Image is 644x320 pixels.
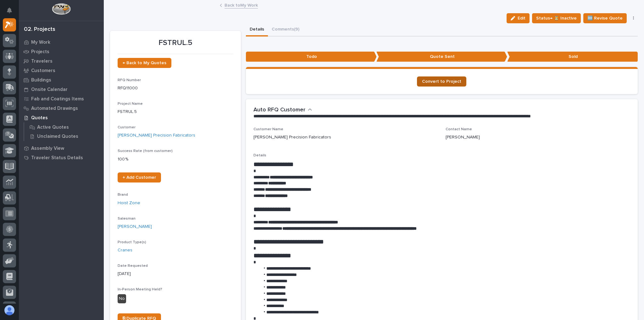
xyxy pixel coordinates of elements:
a: ← Back to My Quotes [118,58,171,68]
p: Quote Sent [376,52,507,62]
a: Hoist Zone [118,200,140,206]
a: + Add Customer [118,172,161,182]
a: Projects [19,47,104,56]
p: Fab and Coatings Items [31,96,84,102]
button: Notifications [3,4,16,17]
a: Unclaimed Quotes [24,132,104,141]
p: Projects [31,49,49,55]
span: ← Back to My Quotes [123,61,166,65]
span: Brand [118,193,128,197]
a: Buildings [19,75,104,85]
a: Traveler Status Details [19,153,104,162]
p: Unclaimed Quotes [37,134,78,139]
p: [PERSON_NAME] Precision Fabricators [253,134,331,141]
button: users-avatar [3,304,16,317]
p: Automated Drawings [31,106,78,111]
p: Sold [507,52,638,62]
div: No [118,294,126,303]
div: Notifications [8,8,16,18]
a: My Work [19,37,104,47]
a: Fab and Coatings Items [19,94,104,104]
button: 🆕 Revise Quote [583,13,627,23]
span: In-Person Meeting Held? [118,288,162,291]
a: Assembly View [19,143,104,153]
h2: Auto RFQ Customer [253,107,305,114]
button: Comments (9) [268,23,303,36]
span: Customer [118,126,136,129]
p: Quotes [31,115,48,121]
span: Details [253,154,266,157]
span: Product Type(s) [118,240,146,244]
p: Customers [31,68,55,74]
a: Cranes [118,247,132,254]
span: Edit [518,15,525,21]
span: Project Name [118,102,143,106]
span: Date Requested [118,264,148,268]
p: [DATE] [118,271,233,277]
div: 02. Projects [24,26,55,33]
button: Details [246,23,268,36]
span: RFQ Number [118,78,141,82]
a: Active Quotes [24,123,104,132]
a: Automated Drawings [19,104,104,113]
p: Active Quotes [37,125,69,130]
span: Customer Name [253,127,283,131]
p: Assembly View [31,146,64,151]
span: Contact Name [446,127,472,131]
p: Traveler Status Details [31,155,83,161]
span: Status→ ⏳ Inactive [536,14,577,22]
span: Convert to Project [422,79,461,84]
span: Salesman [118,217,136,221]
p: Todo [246,52,377,62]
span: Success Rate (from customer) [118,149,173,153]
button: Auto RFQ Customer [253,107,312,114]
a: [PERSON_NAME] [118,223,152,230]
a: Quotes [19,113,104,122]
p: My Work [31,40,50,45]
a: Convert to Project [417,76,466,87]
p: FSTRUL.5 [118,38,233,48]
button: Status→ ⏳ Inactive [532,13,581,23]
p: Buildings [31,77,51,83]
p: Travelers [31,59,53,64]
p: FSTRUL.5 [118,109,233,115]
button: Edit [507,13,530,23]
span: 🆕 Revise Quote [587,14,623,22]
p: Onsite Calendar [31,87,68,93]
a: Onsite Calendar [19,85,104,94]
a: Customers [19,66,104,75]
p: 100 % [118,156,233,163]
a: [PERSON_NAME] Precision Fabricators [118,132,195,139]
p: [PERSON_NAME] [446,134,480,141]
span: + Add Customer [123,175,156,180]
img: Workspace Logo [52,3,70,15]
a: Back toMy Work [225,1,258,8]
a: Travelers [19,56,104,66]
p: RFQ11000 [118,85,233,92]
